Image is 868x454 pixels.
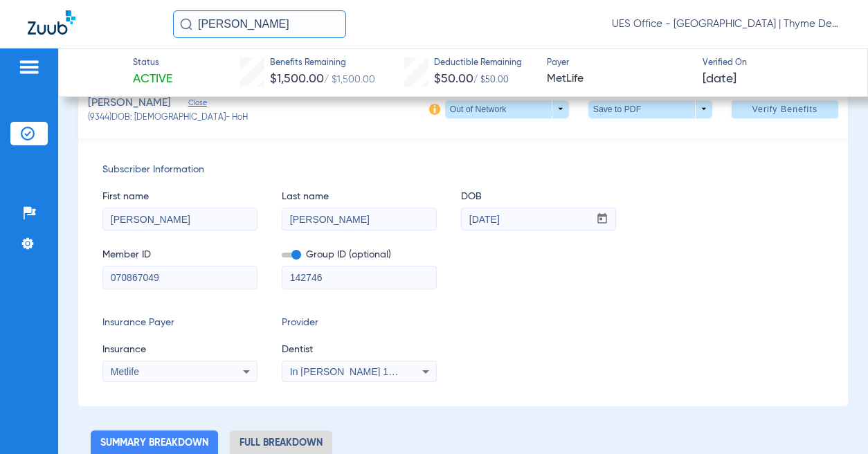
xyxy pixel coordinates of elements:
span: Active [133,71,172,88]
span: UES Office - [GEOGRAPHIC_DATA] | Thyme Dental Care [612,17,840,31]
span: Verify Benefits [752,104,817,115]
span: Close [188,98,201,111]
span: Metlife [111,366,139,377]
span: Dentist [282,343,437,357]
span: Insurance [102,343,257,357]
img: Zuub Logo [28,10,75,35]
img: hamburger-icon [18,59,40,75]
button: Open calendar [589,208,616,230]
span: Group ID (optional) [282,248,437,262]
span: Deductible Remaining [434,57,522,70]
button: Out of Network [445,100,569,118]
span: Status [133,57,172,70]
img: info-icon [429,104,440,115]
span: MetLife [547,71,690,88]
img: Search Icon [180,18,192,30]
span: / $50.00 [473,76,509,84]
span: [DATE] [703,71,736,88]
span: (9344) DOB: [DEMOGRAPHIC_DATA] - HoH [88,112,248,125]
span: First name [102,190,257,204]
span: Subscriber Information [102,163,824,177]
input: Search for patients [173,10,346,38]
span: Insurance Payer [102,316,257,330]
button: Save to PDF [588,100,712,118]
span: Last name [282,190,437,204]
span: Payer [547,57,690,70]
span: DOB [461,190,616,204]
span: $50.00 [434,73,473,85]
span: Member ID [102,248,257,262]
button: Verify Benefits [732,100,838,118]
span: Verified On [703,57,846,70]
span: / $1,500.00 [324,75,375,84]
span: In [PERSON_NAME] 1205114618 [290,366,437,377]
span: Benefits Remaining [270,57,375,70]
span: [PERSON_NAME] [88,95,171,112]
span: $1,500.00 [270,73,324,85]
span: Provider [282,316,437,330]
iframe: Chat Widget [799,388,868,454]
